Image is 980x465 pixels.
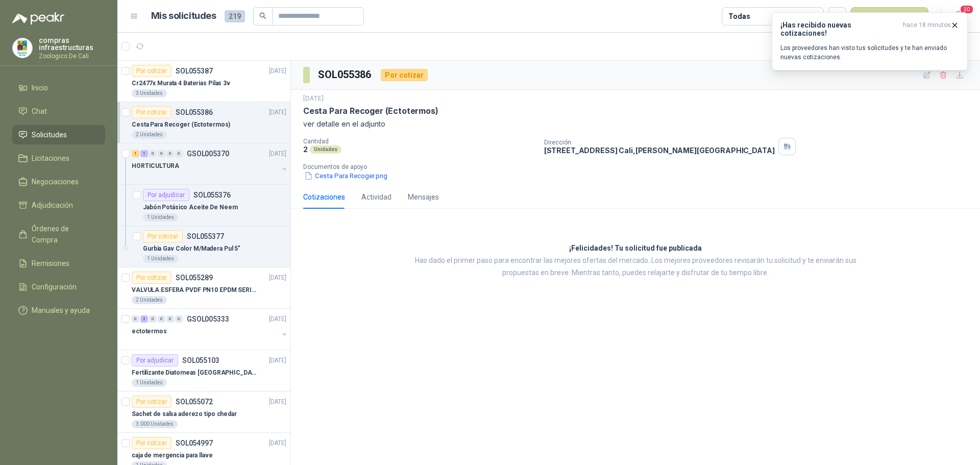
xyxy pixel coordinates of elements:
[12,78,105,97] a: Inicio
[132,313,288,346] a: 0 3 0 0 0 0 GSOL005333[DATE] ectotermos
[176,274,213,281] p: SOL055289
[166,150,174,157] div: 0
[39,53,105,59] p: Zoologico De Cali
[903,21,951,37] span: hace 18 minutos
[132,272,171,284] div: Por cotizar
[401,255,870,279] p: Has dado el primer paso para encontrar las mejores ofertas del mercado. Los mejores proveedores r...
[132,148,288,180] a: 1 1 0 0 0 0 GSOL005370[DATE] HORTICULTURA
[269,66,286,76] p: [DATE]
[772,12,968,70] button: ¡Has recibido nuevas cotizaciones!hace 18 minutos Los proveedores han visto tus solicitudes y te ...
[569,242,702,255] h3: ¡Felicidades! Tu solicitud fue publicada
[269,108,286,117] p: [DATE]
[12,149,105,168] a: Licitaciones
[13,38,32,58] img: Company Logo
[303,94,324,104] p: [DATE]
[132,120,230,130] p: Cesta Para Recoger (Ectotermos)
[143,203,238,212] p: Jabón Potásico Aceite De Neem
[960,5,974,14] span: 20
[176,67,213,75] p: SOL055387
[544,139,775,146] p: Dirección
[32,129,67,140] span: Solicitudes
[12,172,105,191] a: Negociaciones
[132,437,171,449] div: Por cotizar
[310,145,341,154] div: Unidades
[117,102,290,143] a: Por cotizarSOL055386[DATE] Cesta Para Recoger (Ectotermos)2 Unidades
[117,391,290,433] a: Por cotizarSOL055072[DATE] Sachet de salsa aderezo tipo chedar3.000 Unidades
[166,315,174,323] div: 0
[132,65,171,77] div: Por cotizar
[132,409,237,419] p: Sachet de salsa aderezo tipo chedar
[158,150,165,157] div: 0
[132,131,167,139] div: 2 Unidades
[269,314,286,324] p: [DATE]
[32,258,69,269] span: Remisiones
[117,185,290,226] a: Por adjudicarSOL055376Jabón Potásico Aceite De Neem1 Unidades
[361,191,391,203] div: Actividad
[132,296,167,304] div: 2 Unidades
[132,354,178,366] div: Por adjudicar
[303,145,308,154] p: 2
[269,397,286,407] p: [DATE]
[182,357,219,364] p: SOL055103
[32,153,69,164] span: Licitaciones
[151,9,216,23] h1: Mis solicitudes
[132,396,171,408] div: Por cotizar
[143,213,178,222] div: 1 Unidades
[132,379,167,387] div: 1 Unidades
[143,189,189,201] div: Por adjudicar
[12,102,105,121] a: Chat
[132,451,213,460] p: caja de mergencia para llave
[269,273,286,283] p: [DATE]
[318,67,373,83] h3: SOL055386
[132,285,259,295] p: VALVULA ESFERA PVDF PN10 EPDM SERIE EX D 25MM CEPEX64926TREME
[187,315,229,323] p: GSOL005333
[175,315,183,323] div: 0
[132,150,139,157] div: 1
[175,150,183,157] div: 0
[303,106,438,116] p: Cesta Para Recoger (Ectotermos)
[12,301,105,320] a: Manuales y ayuda
[303,170,388,181] button: Cesta Para Recoger.png
[32,82,48,93] span: Inicio
[32,106,47,117] span: Chat
[132,420,178,428] div: 3.000 Unidades
[259,12,266,19] span: search
[132,89,167,97] div: 3 Unidades
[132,79,230,88] p: Cr2477x Murata 4 Baterias Pilas 3v
[303,118,968,130] p: ver detalle en el adjunto
[149,315,157,323] div: 0
[176,398,213,405] p: SOL055072
[381,69,428,81] div: Por cotizar
[149,150,157,157] div: 0
[39,37,105,51] p: compras infraestructuras
[32,305,90,316] span: Manuales y ayuda
[408,191,439,203] div: Mensajes
[143,230,183,242] div: Por cotizar
[117,61,290,102] a: Por cotizarSOL055387[DATE] Cr2477x Murata 4 Baterias Pilas 3v3 Unidades
[140,150,148,157] div: 1
[132,106,171,118] div: Por cotizar
[12,12,64,25] img: Logo peakr
[303,163,976,170] p: Documentos de apoyo
[132,161,179,171] p: HORTICULTURA
[544,146,775,155] p: [STREET_ADDRESS] Cali , [PERSON_NAME][GEOGRAPHIC_DATA]
[32,176,79,187] span: Negociaciones
[140,315,148,323] div: 3
[143,244,240,254] p: Gurbia Gav Color M/Madera Pul 5"
[12,195,105,215] a: Adjudicación
[269,149,286,159] p: [DATE]
[176,109,213,116] p: SOL055386
[117,226,290,267] a: Por cotizarSOL055377Gurbia Gav Color M/Madera Pul 5"1 Unidades
[780,21,899,37] h3: ¡Has recibido nuevas cotizaciones!
[12,125,105,144] a: Solicitudes
[12,219,105,250] a: Órdenes de Compra
[269,356,286,365] p: [DATE]
[32,200,73,211] span: Adjudicación
[12,277,105,297] a: Configuración
[728,11,750,22] div: Todas
[949,7,968,26] button: 20
[193,191,231,199] p: SOL055376
[132,327,167,336] p: ectotermos
[176,439,213,447] p: SOL054997
[187,233,224,240] p: SOL055377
